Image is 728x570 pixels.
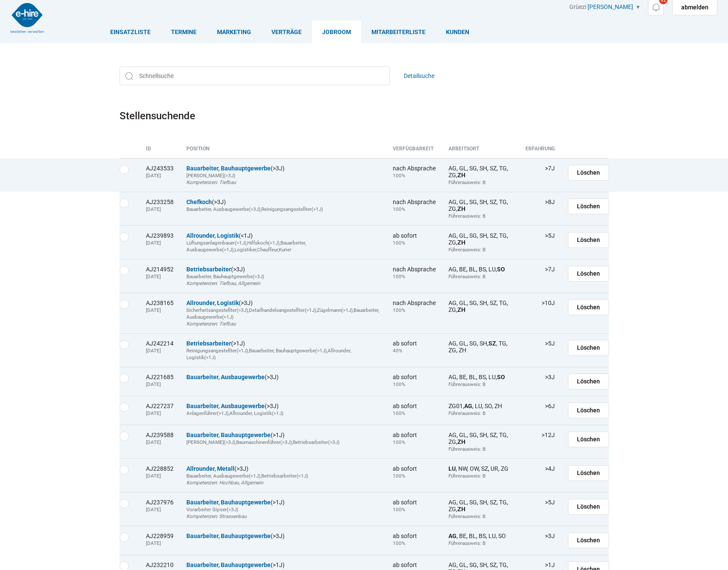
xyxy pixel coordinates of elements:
small: Führerausweis: B [448,513,485,519]
a: Bauarbeiter, Bauhauptgewerbe [186,499,271,506]
span: Zügelmann [317,307,341,313]
div: AJ238165 [146,299,174,306]
div: (>3J) [186,533,380,539]
a: Löschen [568,165,609,181]
div: AG, GL, SG, SH, SZ, TG, ZG, [448,499,513,512]
a: [PERSON_NAME] [588,3,633,10]
div: ab sofort [393,533,436,539]
div: AG, GL, SG, SH, SZ, TG, ZG, [448,165,513,178]
small: (>3J), (>1J), (>1J), (<1J) [186,307,379,320]
small: 100% [393,507,405,512]
div: AJ243533 [146,165,174,172]
a: Löschen [568,232,609,248]
a: Betriebsarbeiter [186,266,231,273]
span: Wohnort [457,438,465,445]
small: [DATE] [146,473,161,479]
span: Bauarbeiter, Bauhauptgewerbe [186,273,253,279]
span: Wohnort [497,266,505,273]
small: (>1J), (>1J), (>1J), , , [186,240,306,253]
a: Bauarbeiter, Bauhauptgewerbe [186,165,271,172]
a: Löschen [568,340,609,356]
div: (>1J) [186,499,380,506]
div: ab sofort [393,465,436,472]
div: AG, GL, SG, SH, SZ, TG, ZG, [448,199,513,212]
a: Kunden [436,20,480,43]
small: Führerausweis: B [448,273,485,279]
small: Führerausweis: B [448,410,485,416]
small: [DATE] [146,381,161,387]
h1: Stellensuchende [120,107,609,125]
div: ab sofort [393,561,436,568]
div: ab sofort [393,374,436,380]
a: Löschen [568,499,609,515]
small: (>1J), (>1J) [186,410,283,416]
div: AG, GL, SG, SH, SZ, TG, ZG, [448,432,513,445]
small: (>3J), (>1J) [186,206,323,212]
div: , NW, OW, SZ, UR, ZG [448,465,513,472]
small: (>3J) [186,273,264,279]
small: 100% [393,307,405,313]
small: [DATE] [146,273,161,279]
span: Betriebsarbeiter [261,473,297,479]
span: Chauffeur [257,247,278,253]
small: [DATE] [146,439,161,445]
div: AJ233258 [146,199,174,205]
a: Detailsuche [404,66,434,85]
a: Mitarbeiterliste [361,20,436,43]
th: Arbeitsort [442,146,520,158]
div: ab sofort [393,403,436,409]
small: 100% [393,240,405,246]
a: Allrounder, Metall [186,465,234,472]
img: logo2.png [11,3,44,33]
span: Bauarbeiter, Ausbaugewerbe [186,206,249,212]
div: AJ227237 [146,403,174,409]
small: Führerausweis: B [448,540,485,546]
div: AJ237976 [146,499,174,506]
span: Baumaschinenführer [236,439,280,445]
span: Wohnort [457,172,465,178]
th: ID [140,146,180,158]
div: , BE, BL, BS, LU, SO [448,533,513,539]
small: (>3J), (>3J), (>3J) [186,439,340,445]
a: Betriebsarbeiter [186,340,231,347]
div: AJ239893 [146,232,174,239]
small: [DATE] [146,173,161,178]
a: Einsatzliste [100,20,161,43]
a: Löschen [568,374,609,389]
span: Wohnort [497,374,505,380]
i: Kompetenzen: Tiefbau [186,321,236,327]
small: Führerausweis: B [448,446,485,452]
div: (>1J) [186,561,380,568]
small: (>3J) [186,173,235,178]
div: (>3J) [186,199,380,205]
span: Allrounder, Logistik [229,410,272,416]
span: Sicherheitsangestellter [186,307,237,313]
small: 100% [393,540,405,546]
span: Hilfskoch [247,240,268,246]
div: AJ228959 [146,533,174,539]
a: Chefkoch [186,199,212,205]
span: Wohnort [457,506,465,512]
div: (>3J) [186,165,380,172]
div: Grüezi [569,3,717,15]
td: >8J [519,192,561,225]
small: Führerausweis: B [448,247,485,253]
i: Kompetenzen: Tiefbau, Allgemein [186,280,260,286]
a: Löschen [568,432,609,447]
a: Löschen [568,403,609,418]
i: Kompetenzen: Tiefbau [186,179,236,185]
div: nach Absprache [393,266,436,273]
a: Bauarbeiter, Bauhauptgewerbe [186,533,271,539]
small: (>3J) [186,507,238,512]
span: Lüftungsanlagenbauer [186,240,235,246]
td: >5J [519,333,561,367]
a: Löschen [568,533,609,548]
div: AG, GL, SG, SH, SZ, TG, ZG, [448,299,513,313]
div: (>3J) [186,403,380,409]
small: 100% [393,473,405,479]
th: Position [180,146,386,158]
div: AG, BE, BL, BS, LU, [448,374,513,380]
small: 100% [393,410,405,416]
small: [DATE] [146,507,161,512]
div: nach Absprache [393,299,436,306]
